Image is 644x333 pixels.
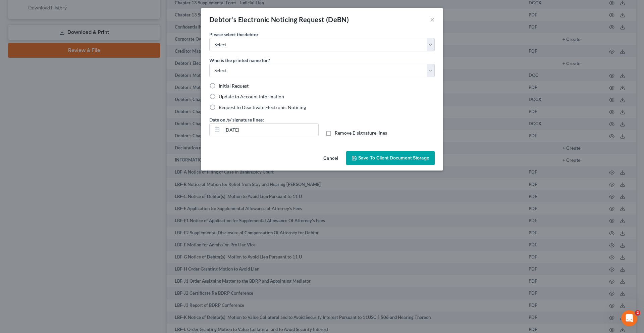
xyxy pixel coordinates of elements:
iframe: Intercom live chat [621,310,637,326]
span: Initial Request [219,83,249,89]
div: Debtor's Electronic Noticing Request (DeBN) [209,15,349,24]
label: Please select the debtor [209,31,259,38]
span: Remove E-signature lines [335,130,387,136]
button: × [430,15,435,23]
span: 2 [635,310,640,316]
input: MM/DD/YYYY [222,124,318,136]
button: Cancel [318,152,343,165]
span: Request to Deactivate Electronic Noticing [219,104,306,110]
label: Who is the printed name for? [209,57,270,64]
button: Save to Client Document Storage [346,151,435,165]
span: Update to Account Information [219,94,284,99]
span: Save to Client Document Storage [358,155,429,161]
label: Date on /s/ signature lines: [209,116,264,123]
